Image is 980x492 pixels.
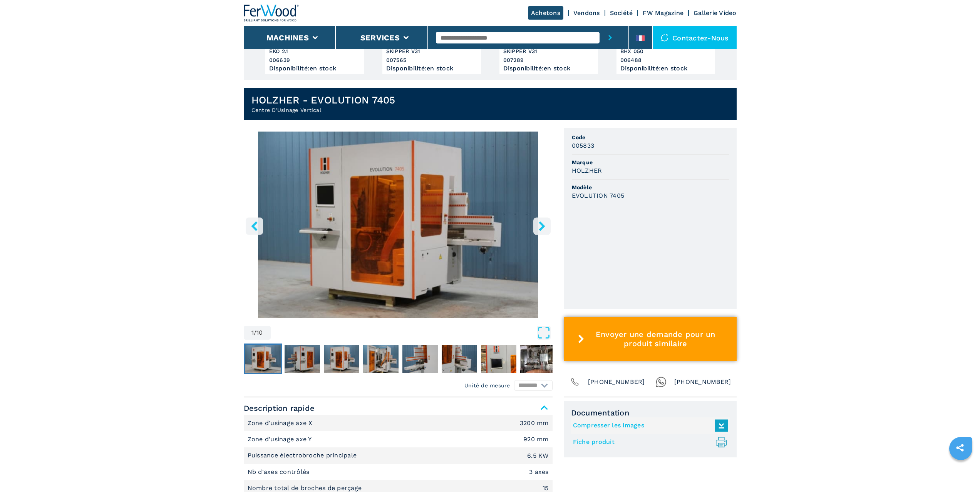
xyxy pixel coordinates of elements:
a: FW Magazine [643,9,683,17]
a: Fiche produit [573,436,724,449]
div: Disponibilité : en stock [386,67,477,70]
img: aff8b659691b0945a49c89d0a2a80ae1 [402,345,438,373]
p: Nb d'axes contrôlés [248,468,312,476]
span: [PHONE_NUMBER] [588,377,645,387]
a: Gallerie Video [694,9,737,17]
button: Go to Slide 4 [362,344,400,374]
img: bd52c32eb821cab2be27115bb0ea8a3f [324,345,359,373]
em: 3200 mm [520,420,549,426]
button: Machines [266,33,309,42]
a: Société [610,9,633,17]
img: e3028bebd8ce6e02255aebe82d57a430 [363,345,399,373]
button: Go to Slide 3 [322,344,361,374]
button: Go to Slide 2 [283,344,322,374]
span: [PHONE_NUMBER] [674,377,731,387]
h3: HOLZHER [572,166,602,175]
h3: EVOLUTION 7405 [572,191,625,200]
img: 7ba8b0dc28194f3a8ed97850517d6454 [442,345,477,373]
em: 920 mm [523,436,549,442]
img: dac1e61369c9baa7316c3604aa2fa267 [481,345,516,373]
h3: 005833 [572,141,595,150]
button: right-button [533,217,551,235]
h3: BIESSE SKIPPER V31 007565 [386,38,477,65]
span: Documentation [571,408,730,417]
span: Envoyer une demande pour un produit similaire [587,330,724,348]
span: Description rapide [244,401,553,415]
button: Go to Slide 5 [401,344,439,374]
img: Contactez-nous [661,34,668,42]
img: 1933def8ac4681ce64046757e55ee064 [285,345,320,373]
a: Compresser les images [573,419,724,432]
span: Marque [572,158,729,166]
em: 6.5 KW [527,453,549,459]
span: Code [572,133,729,141]
button: Services [360,33,400,42]
h3: BIESSE SKIPPER V31 007289 [503,38,594,65]
p: Puissance électrobroche principale [248,451,359,460]
h2: Centre D'Usinage Vertical [251,106,395,114]
button: Go to Slide 6 [440,344,479,374]
img: Centre D'Usinage Vertical HOLZHER EVOLUTION 7405 [244,132,553,318]
div: Go to Slide 1 [244,132,553,318]
button: Go to Slide 8 [519,344,557,374]
span: Modèle [572,183,729,191]
img: cd13395ee5e8942359ca9cb410917f48 [245,345,281,373]
em: 15 [543,485,549,491]
span: 1 [251,330,254,336]
button: Open Fullscreen [273,326,551,340]
h1: HOLZHER - EVOLUTION 7405 [251,94,395,106]
em: 3 axes [529,469,549,475]
a: Achetons [528,6,563,20]
a: sharethis [950,438,970,457]
iframe: Chat [947,457,974,486]
button: left-button [246,217,263,235]
p: Zone d'usinage axe X [248,419,315,427]
button: submit-button [600,26,621,49]
button: Go to Slide 1 [244,344,282,374]
button: Go to Slide 7 [479,344,518,374]
h3: WEEKE BHX 050 006488 [620,38,711,65]
img: Phone [570,377,580,387]
div: Disponibilité : en stock [620,67,711,70]
div: Disponibilité : en stock [503,67,594,70]
div: Contactez-nous [653,26,737,49]
h3: BREMA EKO 2.1 006639 [269,38,360,65]
nav: Thumbnail Navigation [244,344,553,374]
span: 10 [256,330,263,336]
div: Disponibilité : en stock [269,67,360,70]
img: Whatsapp [656,377,667,387]
a: Vendons [573,9,600,17]
p: Zone d'usinage axe Y [248,435,314,444]
em: Unité de mesure [464,382,510,389]
img: Ferwood [244,5,299,22]
button: Envoyer une demande pour un produit similaire [564,317,737,361]
span: / [254,330,256,336]
img: d8ed307e074ec9a4c061d869fb017efc [520,345,556,373]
